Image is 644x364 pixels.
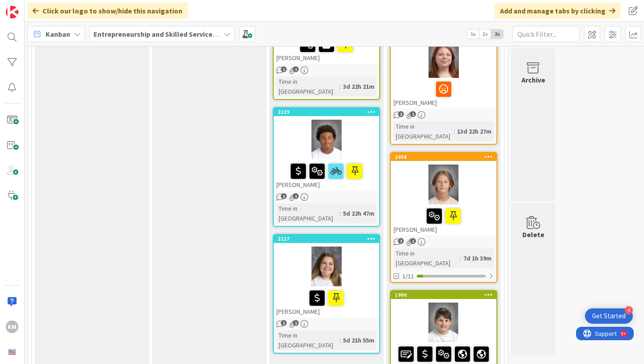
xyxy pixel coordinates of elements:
span: 1 [281,320,287,326]
span: 2x [479,30,491,39]
input: Quick Filter... [513,26,580,42]
div: 5d 22h 47m [341,208,377,218]
span: Kanban [46,29,70,39]
div: Delete [522,229,544,240]
div: Get Started [592,312,626,321]
div: [PERSON_NAME] [274,33,379,64]
div: 7d 1h 39m [461,253,494,263]
b: Entrepreneurship and Skilled Services Interventions - [DATE]-[DATE] [93,30,312,39]
div: 2127 [274,235,379,243]
div: 3d 22h 21m [341,82,377,91]
span: 1 [293,320,299,326]
div: 2098 [391,153,496,161]
img: Visit kanbanzone.com [6,6,18,18]
span: 3x [491,30,503,39]
span: 1 [281,193,287,199]
div: Open Get Started checklist, remaining modules: 4 [585,308,633,324]
span: : [460,253,461,263]
div: Click our logo to show/hide this navigation [27,3,188,19]
div: 2098 [395,154,496,160]
div: Time in [GEOGRAPHIC_DATA] [276,330,339,350]
img: avatar [6,346,18,358]
span: : [339,335,341,345]
span: 2 [398,111,404,117]
div: [PERSON_NAME] [391,78,496,108]
span: 1 [293,193,299,199]
div: 9+ [45,4,50,11]
div: Time in [GEOGRAPHIC_DATA] [394,121,453,141]
div: 4 [625,306,633,314]
span: 1 [293,66,299,72]
div: 2098[PERSON_NAME] [391,153,496,235]
div: Add and manage tabs by clicking [495,3,621,19]
span: 1x [467,30,479,39]
div: 13d 22h 27m [455,126,494,136]
div: Archive [521,74,545,85]
span: 1 [281,66,287,72]
div: 1990 [391,291,496,299]
span: 1 [410,238,416,244]
div: [PERSON_NAME] [274,160,379,191]
div: [PERSON_NAME] [391,26,496,108]
span: 1 [410,111,416,117]
div: 5d 21h 55m [341,335,377,345]
span: 1/11 [402,272,414,281]
span: 2 [398,238,404,244]
div: KM [6,321,18,333]
div: 1990 [395,292,496,298]
div: 2129[PERSON_NAME] [274,108,379,191]
span: : [339,208,341,218]
div: Time in [GEOGRAPHIC_DATA] [394,248,460,268]
div: [PERSON_NAME] [274,287,379,317]
div: Time in [GEOGRAPHIC_DATA] [276,204,339,223]
div: Time in [GEOGRAPHIC_DATA] [276,77,339,96]
div: [PERSON_NAME] [391,205,496,235]
span: Support [19,1,41,12]
div: 2129 [274,108,379,116]
div: 2127[PERSON_NAME] [274,235,379,317]
span: : [339,82,341,91]
span: : [453,126,455,136]
div: 2129 [278,109,379,115]
div: 2127 [278,236,379,242]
